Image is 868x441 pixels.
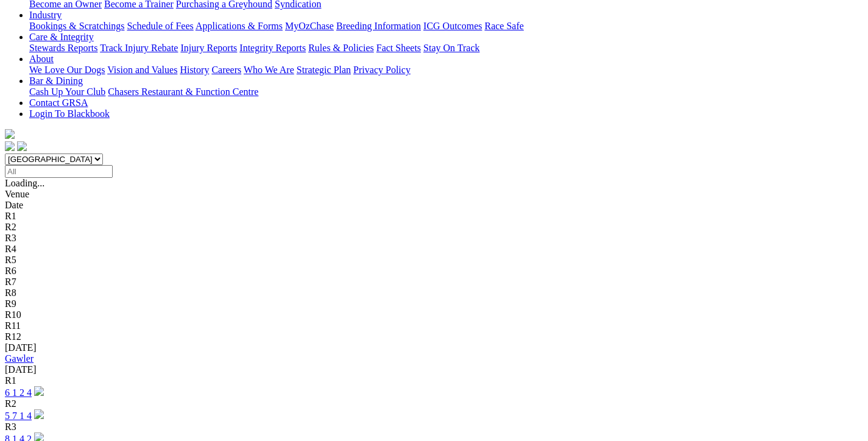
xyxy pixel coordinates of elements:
[5,211,863,222] div: R1
[34,409,44,419] img: play-circle.svg
[423,21,482,31] a: ICG Outcomes
[29,86,105,97] a: Cash Up Your Club
[5,277,863,288] div: R7
[5,422,863,432] div: R3
[196,21,283,31] a: Applications & Forms
[5,364,863,375] div: [DATE]
[29,54,54,64] a: About
[5,375,863,386] div: R1
[108,86,258,97] a: Chasers Restaurant & Function Centre
[5,222,863,233] div: R2
[29,65,105,75] a: We Love Our Dogs
[308,43,374,53] a: Rules & Policies
[5,255,863,266] div: R5
[5,233,863,244] div: R3
[423,43,479,53] a: Stay On Track
[5,309,863,320] div: R10
[107,65,177,75] a: Vision and Values
[5,244,863,255] div: R4
[376,43,421,53] a: Fact Sheets
[29,97,88,108] a: Contact GRSA
[29,21,863,32] div: Industry
[5,266,863,277] div: R6
[239,43,306,53] a: Integrity Reports
[5,200,863,211] div: Date
[17,141,27,151] img: twitter.svg
[5,331,863,342] div: R12
[5,189,863,200] div: Venue
[484,21,523,31] a: Race Safe
[285,21,334,31] a: MyOzChase
[29,43,863,54] div: Care & Integrity
[29,86,863,97] div: Bar & Dining
[5,387,32,398] a: 6 1 2 4
[353,65,411,75] a: Privacy Policy
[5,141,15,151] img: facebook.svg
[5,320,863,331] div: R11
[5,298,863,309] div: R9
[180,43,237,53] a: Injury Reports
[5,353,34,364] a: Gawler
[29,108,110,119] a: Login To Blackbook
[5,165,113,178] input: Select date
[29,21,124,31] a: Bookings & Scratchings
[127,21,193,31] a: Schedule of Fees
[29,76,83,86] a: Bar & Dining
[34,386,44,396] img: play-circle.svg
[29,65,863,76] div: About
[297,65,351,75] a: Strategic Plan
[29,32,94,42] a: Care & Integrity
[5,288,863,298] div: R8
[5,129,15,139] img: logo-grsa-white.png
[5,411,32,421] a: 5 7 1 4
[5,398,863,409] div: R2
[29,10,62,20] a: Industry
[180,65,209,75] a: History
[100,43,178,53] a: Track Injury Rebate
[244,65,294,75] a: Who We Are
[336,21,421,31] a: Breeding Information
[211,65,241,75] a: Careers
[29,43,97,53] a: Stewards Reports
[5,342,863,353] div: [DATE]
[5,178,44,188] span: Loading...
